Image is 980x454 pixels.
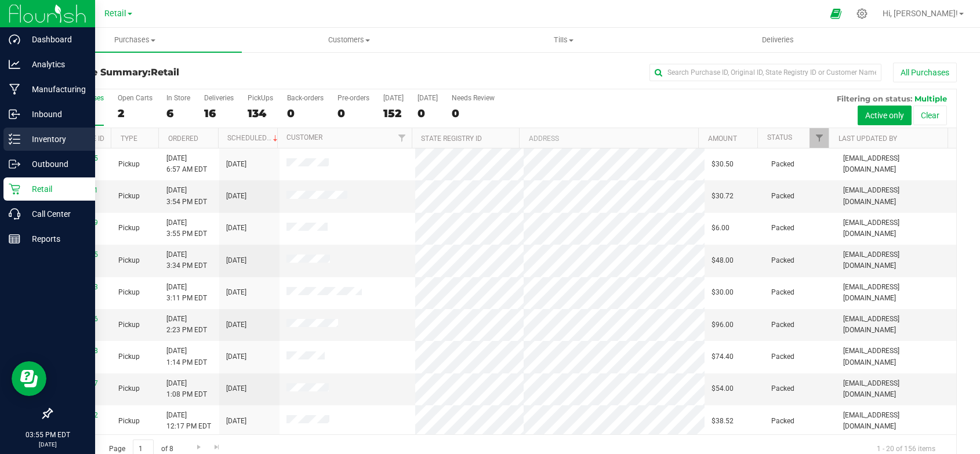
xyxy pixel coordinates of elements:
span: Packed [771,319,794,330]
span: Pickup [118,287,140,298]
span: Retail [104,9,126,19]
span: Packed [771,351,794,362]
span: Pickup [118,255,140,266]
span: Tills [457,35,670,45]
inline-svg: Dashboard [9,34,20,45]
div: 6 [166,107,190,120]
span: Packed [771,191,794,202]
p: Reports [20,232,90,246]
span: Packed [771,159,794,170]
a: Last Updated By [839,135,897,143]
span: [DATE] 1:14 PM EDT [166,346,207,368]
span: [EMAIL_ADDRESS][DOMAIN_NAME] [843,217,949,239]
span: [DATE] [226,223,246,234]
button: Active only [858,106,912,125]
div: 0 [337,107,369,120]
span: Pickup [118,319,140,330]
span: Pickup [118,416,140,427]
inline-svg: Reports [9,233,20,245]
a: Customers [242,28,456,52]
div: 0 [452,107,495,120]
a: 01683969 [66,219,98,227]
span: [EMAIL_ADDRESS][DOMAIN_NAME] [843,346,949,368]
th: Address [519,128,698,148]
inline-svg: Manufacturing [9,83,20,95]
p: 03:55 PM EDT [5,430,90,440]
a: Deliveries [670,28,884,52]
div: Open Carts [118,94,153,102]
span: [DATE] [226,383,246,394]
span: Packed [771,383,794,394]
a: 01683971 [66,186,98,194]
span: Purchases [28,35,242,45]
span: Packed [771,287,794,298]
span: Customers [242,35,455,45]
inline-svg: Analytics [9,59,20,70]
span: Packed [771,255,794,266]
a: 01682965 [66,154,98,162]
a: 01683863 [66,283,98,291]
div: 0 [287,107,324,120]
inline-svg: Outbound [9,158,20,170]
div: Deliveries [204,94,234,102]
inline-svg: Inbound [9,108,20,120]
span: Packed [771,223,794,234]
a: Purchases [28,28,242,52]
span: [EMAIL_ADDRESS][DOMAIN_NAME] [843,153,949,175]
p: Inbound [20,107,90,121]
span: [DATE] 2:23 PM EDT [166,314,207,336]
span: [DATE] 3:55 PM EDT [166,217,207,239]
span: [DATE] [226,319,246,330]
span: $30.00 [712,287,734,298]
span: $74.40 [712,351,734,362]
p: Call Center [20,207,90,221]
span: [EMAIL_ADDRESS][DOMAIN_NAME] [843,378,949,400]
a: Tills [456,28,670,52]
span: [EMAIL_ADDRESS][DOMAIN_NAME] [843,410,949,432]
span: Filtering on status: [837,94,912,103]
div: In Store [166,94,190,102]
span: [EMAIL_ADDRESS][DOMAIN_NAME] [843,314,949,336]
span: Deliveries [746,35,810,45]
a: Status [767,133,792,141]
a: 01683537 [66,379,98,387]
a: Ordered [168,135,198,143]
inline-svg: Retail [9,183,20,195]
span: [DATE] 12:17 PM EDT [166,410,211,432]
span: [DATE] 3:34 PM EDT [166,249,207,271]
p: Dashboard [20,32,90,46]
span: Pickup [118,383,140,394]
span: [EMAIL_ADDRESS][DOMAIN_NAME] [843,249,949,271]
span: Open Ecommerce Menu [823,2,849,25]
span: [EMAIL_ADDRESS][DOMAIN_NAME] [843,185,949,207]
div: 16 [204,107,234,120]
button: Clear [913,106,947,125]
p: Inventory [20,132,90,146]
div: Needs Review [452,94,495,102]
span: [EMAIL_ADDRESS][DOMAIN_NAME] [843,282,949,304]
span: [DATE] [226,416,246,427]
a: Filter [393,128,412,148]
span: Hi, [PERSON_NAME]! [883,9,958,18]
a: Scheduled [227,134,280,142]
input: Search Purchase ID, Original ID, State Registry ID or Customer Name... [649,64,881,81]
div: 2 [118,107,153,120]
span: $54.00 [712,383,734,394]
p: Outbound [20,157,90,171]
span: [DATE] [226,191,246,202]
a: 01683568 [66,347,98,355]
a: Amount [708,135,737,143]
a: 01683766 [66,315,98,323]
span: $6.00 [712,223,729,234]
button: All Purchases [893,63,957,82]
div: [DATE] [383,94,404,102]
div: 152 [383,107,404,120]
span: [DATE] [226,255,246,266]
div: Pre-orders [337,94,369,102]
h3: Purchase Summary: [51,67,353,78]
a: State Registry ID [421,135,482,143]
p: Analytics [20,57,90,71]
span: Retail [151,67,179,78]
span: Pickup [118,223,140,234]
span: $96.00 [712,319,734,330]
